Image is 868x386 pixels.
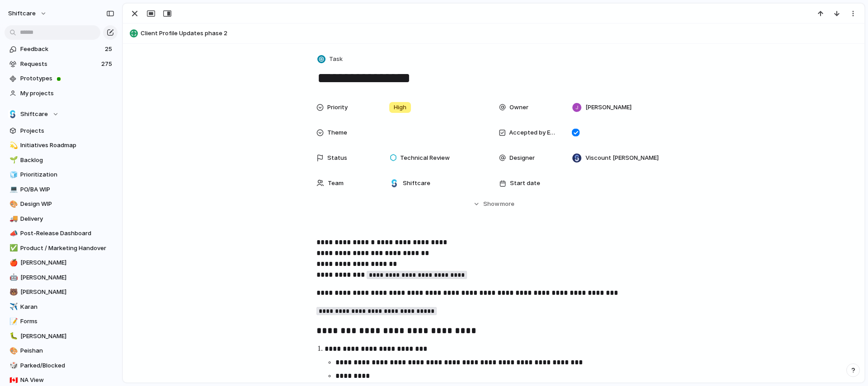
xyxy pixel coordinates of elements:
span: Viscount [PERSON_NAME] [585,153,659,163]
button: Client Profile Updates phase 2 [127,26,860,41]
div: 🚚Delivery [5,212,118,226]
div: ✅Product / Marketing Handover [5,242,118,255]
span: [PERSON_NAME] [20,273,114,282]
button: 📣 [8,229,17,238]
button: 🐻 [8,288,17,297]
span: [PERSON_NAME] [20,332,114,341]
span: Prototypes [20,74,114,83]
div: 🌱 [9,155,16,165]
div: 🐛 [9,331,16,341]
span: Technical Review [400,153,450,163]
button: 🎨 [8,346,17,355]
div: 📝 [9,316,16,327]
a: ✈️Karan [5,300,118,314]
a: Prototypes [5,72,118,85]
button: 📝 [8,317,17,326]
button: Showmore [316,196,671,212]
span: Prioritization [20,170,114,179]
span: Task [329,55,343,64]
span: My projects [20,89,114,98]
span: 275 [101,60,114,69]
button: shiftcare [4,6,52,21]
button: 🧊 [8,170,17,179]
div: ✅ [9,243,16,253]
button: ✈️ [8,302,17,312]
a: 🐻[PERSON_NAME] [5,285,118,299]
a: 🎨Design WIP [5,197,118,211]
button: ✅ [8,244,17,253]
a: 🍎[PERSON_NAME] [5,256,118,270]
div: 🐻 [9,287,16,298]
span: Forms [20,317,114,326]
span: Start date [510,179,540,188]
button: 💻 [8,185,17,194]
span: PO/BA WIP [20,185,114,194]
span: Karan [20,302,114,312]
button: 🌱 [8,156,17,165]
a: 🎲Parked/Blocked [5,359,118,372]
div: 🚚 [9,214,16,224]
span: Shiftcare [20,110,48,119]
a: 💫Initiatives Roadmap [5,139,118,152]
div: 🎨 [9,199,16,209]
span: NA View [20,376,114,385]
div: 🍎 [9,258,16,268]
span: Priority [327,103,348,112]
span: [PERSON_NAME] [585,103,632,112]
span: Theme [327,128,347,137]
div: 💫 [9,140,16,151]
span: Shiftcare [403,179,430,188]
a: 🌱Backlog [5,153,118,167]
button: 🎨 [8,200,17,209]
span: Backlog [20,156,114,165]
div: 🎲 [9,360,16,371]
a: Feedback25 [5,42,118,56]
a: 📣Post-Release Dashboard [5,227,118,240]
a: 🧊Prioritization [5,168,118,181]
div: 🧊 [9,170,16,180]
span: Design WIP [20,200,114,209]
span: Requests [20,60,99,69]
button: Shiftcare [5,107,118,121]
span: Post-Release Dashboard [20,229,114,238]
a: My projects [5,87,118,100]
span: Status [327,153,347,163]
a: 📝Forms [5,315,118,328]
span: Delivery [20,214,114,223]
div: 🤖 [9,272,16,283]
span: Owner [509,103,528,112]
span: Client Profile Updates phase 2 [141,29,860,38]
a: 🎨Peishan [5,344,118,358]
a: Projects [5,124,118,138]
a: Requests275 [5,57,118,71]
button: Task [316,53,345,66]
span: Projects [20,126,114,135]
span: Accepted by Engineering [509,128,557,137]
span: Product / Marketing Handover [20,244,114,253]
div: ✈️ [9,302,16,312]
div: 🐛[PERSON_NAME] [5,330,118,343]
span: 25 [105,45,114,54]
span: [PERSON_NAME] [20,258,114,267]
div: 🎨 [9,346,16,356]
div: 🇨🇦 [9,375,16,386]
span: [PERSON_NAME] [20,288,114,297]
span: Feedback [20,45,102,54]
a: 💻PO/BA WIP [5,183,118,196]
div: 🤖[PERSON_NAME] [5,271,118,284]
button: 🎲 [8,361,17,370]
button: 🤖 [8,273,17,282]
button: 🚚 [8,214,17,223]
button: 💫 [8,141,17,150]
button: 🐛 [8,332,17,341]
span: Designer [509,153,535,163]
